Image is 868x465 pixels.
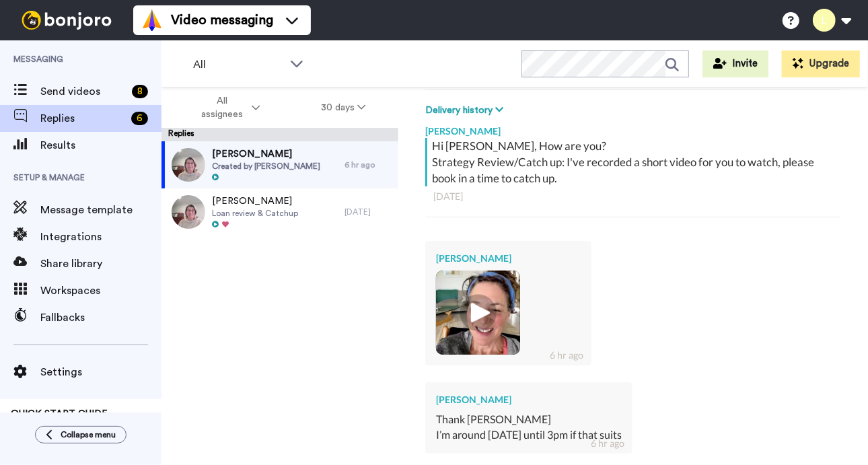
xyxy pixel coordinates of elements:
[432,138,838,186] div: Hi [PERSON_NAME], How are you? Strategy Review/Catch up: I've recorded a short video for you to w...
[782,50,860,77] button: Upgrade
[164,89,291,127] button: All assignees
[212,194,298,208] span: [PERSON_NAME]
[11,409,108,419] span: QUICK START GUIDE
[436,271,520,355] img: 4de4df62-bc99-404a-8fba-1f5351e63943-thumb.jpg
[591,437,624,450] div: 6 hr ago
[345,207,392,217] div: [DATE]
[212,208,298,219] span: Loan review & Catchup
[433,190,833,203] div: [DATE]
[436,412,622,427] div: Thank [PERSON_NAME]
[172,148,205,182] img: 5babb521-790b-4427-a5ea-feefa6e68bab-thumb.jpg
[161,141,398,188] a: [PERSON_NAME]Created by [PERSON_NAME]6 hr ago
[61,429,116,440] span: Collapse menu
[702,50,768,77] button: Invite
[40,202,161,218] span: Message template
[40,283,161,299] span: Workspaces
[436,427,622,443] div: I’m around [DATE] until 3pm if that suits
[131,112,148,125] div: 6
[212,147,320,161] span: [PERSON_NAME]
[40,229,161,245] span: Integrations
[345,159,392,170] div: 6 hr ago
[550,349,583,362] div: 6 hr ago
[425,118,841,138] div: [PERSON_NAME]
[16,11,117,30] img: bj-logo-header-white.svg
[141,9,163,31] img: vm-color.svg
[436,393,622,406] div: [PERSON_NAME]
[193,57,283,73] span: All
[161,188,398,236] a: [PERSON_NAME]Loan review & Catchup[DATE]
[35,426,126,443] button: Collapse menu
[40,364,161,380] span: Settings
[40,83,126,100] span: Send videos
[212,161,320,172] span: Created by [PERSON_NAME]
[291,96,396,120] button: 30 days
[171,11,273,30] span: Video messaging
[425,103,507,118] button: Delivery history
[40,110,126,127] span: Replies
[161,128,398,141] div: Replies
[460,294,497,331] img: ic_play_thick.png
[40,256,161,272] span: Share library
[194,94,249,121] span: All assignees
[132,85,148,98] div: 8
[172,195,205,229] img: 8bbff182-ec7e-4003-a96d-c34dd84c91af-thumb.jpg
[40,137,161,153] span: Results
[40,310,161,326] span: Fallbacks
[436,252,581,265] div: [PERSON_NAME]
